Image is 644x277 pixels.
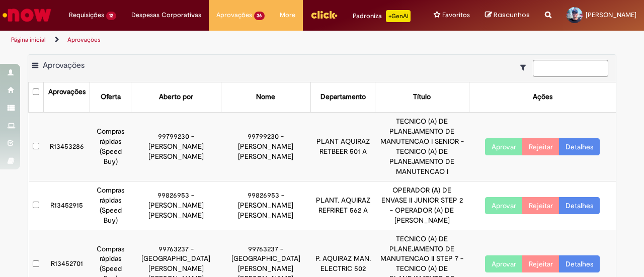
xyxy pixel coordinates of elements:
[485,138,523,155] button: Aprovar
[386,10,411,22] p: +GenAi
[559,197,600,214] a: Detalhes
[221,181,310,230] td: 99826953 - [PERSON_NAME] [PERSON_NAME]
[559,138,600,155] a: Detalhes
[485,255,523,272] button: Aprovar
[159,92,193,102] div: Aberto por
[221,112,310,181] td: 99799230 - [PERSON_NAME] [PERSON_NAME]
[90,181,131,230] td: Compras rápidas (Speed Buy)
[375,181,469,230] td: OPERADOR (A) DE ENVASE II JUNIOR STEP 2 - OPERADOR (A) DE [PERSON_NAME]
[43,60,85,70] span: Aprovações
[254,12,265,20] span: 36
[131,10,201,20] span: Despesas Corporativas
[310,112,375,181] td: PLANT AQUIRAZ RETBEER 501 A
[131,181,221,230] td: 99826953 - [PERSON_NAME] [PERSON_NAME]
[533,92,552,102] div: Ações
[48,87,86,97] div: Aprovações
[520,64,531,71] i: Mostrar filtros para: Suas Solicitações
[44,112,90,181] td: R13453286
[522,255,559,272] button: Rejeitar
[131,112,221,181] td: 99799230 - [PERSON_NAME] [PERSON_NAME]
[522,197,559,214] button: Rejeitar
[353,10,411,22] div: Padroniza
[8,31,422,49] ul: Trilhas de página
[375,112,469,181] td: TECNICO (A) DE PLANEJAMENTO DE MANUTENCAO I SENIOR - TECNICO (A) DE PLANEJAMENTO DE MANUTENCAO I
[106,12,116,20] span: 12
[44,82,90,112] th: Aprovações
[485,197,523,214] button: Aprovar
[69,10,104,20] span: Requisições
[67,36,101,44] a: Aprovações
[101,92,121,102] div: Oferta
[310,7,338,22] img: click_logo_yellow_360x200.png
[586,11,636,19] span: [PERSON_NAME]
[494,10,530,20] span: Rascunhos
[522,138,559,155] button: Rejeitar
[320,92,366,102] div: Departamento
[413,92,431,102] div: Título
[442,10,470,20] span: Favoritos
[310,181,375,230] td: PLANT. AQUIRAZ REFRIRET 562 A
[1,5,53,25] img: ServiceNow
[44,181,90,230] td: R13452915
[559,255,600,272] a: Detalhes
[11,36,46,44] a: Página inicial
[485,11,530,20] a: Rascunhos
[216,10,252,20] span: Aprovações
[90,112,131,181] td: Compras rápidas (Speed Buy)
[256,92,275,102] div: Nome
[280,10,295,20] span: More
